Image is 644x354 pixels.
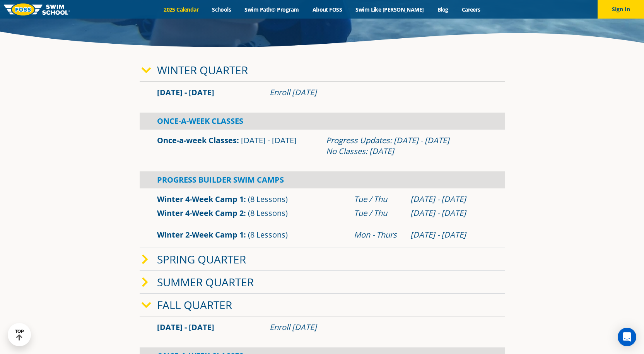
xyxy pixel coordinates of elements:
a: Blog [430,6,455,13]
span: (8 Lessons) [248,229,288,240]
div: Enroll [DATE] [270,322,487,333]
a: Schools [205,6,238,13]
div: Tue / Thu [354,208,403,219]
div: Once-A-Week Classes [140,113,505,130]
a: Swim Path® Program [238,6,306,13]
div: Tue / Thu [354,194,403,205]
a: 2025 Calendar [157,6,205,13]
span: (8 Lessons) [248,194,288,204]
div: Progress Builder Swim Camps [140,171,505,188]
a: Winter 4-Week Camp 2 [157,208,244,218]
div: Mon - Thurs [354,229,403,240]
div: [DATE] - [DATE] [410,229,487,240]
span: [DATE] - [DATE] [157,322,214,332]
a: Winter 2-Week Camp 1 [157,229,244,240]
a: Swim Like [PERSON_NAME] [349,6,431,13]
a: Summer Quarter [157,275,254,289]
a: Fall Quarter [157,298,232,312]
span: [DATE] - [DATE] [157,87,214,97]
a: Winter Quarter [157,63,248,77]
div: Progress Updates: [DATE] - [DATE] No Classes: [DATE] [326,135,487,157]
span: (8 Lessons) [248,208,288,218]
a: Careers [455,6,487,13]
div: [DATE] - [DATE] [410,208,487,219]
div: TOP [15,329,24,341]
a: Once-a-week Classes [157,135,237,145]
div: Enroll [DATE] [270,87,487,98]
span: [DATE] - [DATE] [241,135,297,145]
img: FOSS Swim School Logo [4,3,70,15]
a: About FOSS [306,6,349,13]
a: Spring Quarter [157,252,246,267]
div: Open Intercom Messenger [618,328,636,346]
div: [DATE] - [DATE] [410,194,487,205]
a: Winter 4-Week Camp 1 [157,194,244,204]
